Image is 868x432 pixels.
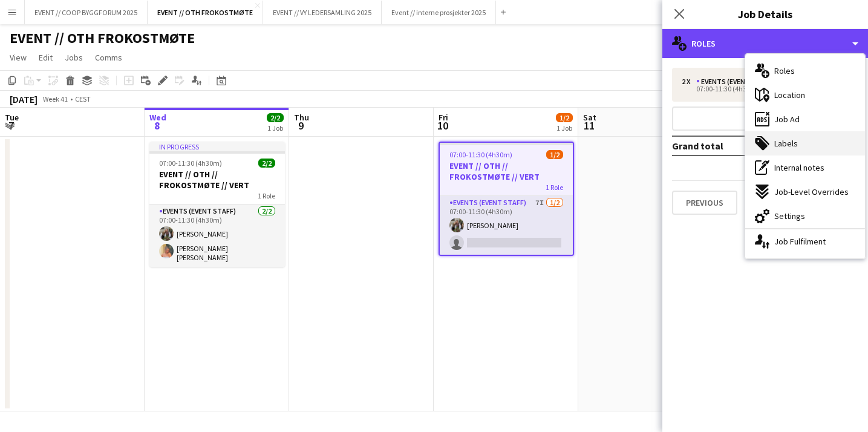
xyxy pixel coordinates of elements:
[90,50,127,65] a: Comms
[263,1,382,24] button: EVENT // VY LEDERSAMLING 2025
[148,1,263,24] button: EVENT // OTH FROKOSTMØTE
[149,169,285,191] h3: EVENT // OTH // FROKOSTMØTE // VERT
[5,112,19,123] span: Tue
[437,119,448,133] span: 10
[3,119,19,133] span: 7
[149,112,166,123] span: Wed
[546,183,563,192] span: 1 Role
[774,162,824,173] span: Internal notes
[149,205,285,267] app-card-role: Events (Event Staff)2/207:00-11:30 (4h30m)[PERSON_NAME][PERSON_NAME] [PERSON_NAME]
[774,138,798,149] span: Labels
[382,1,496,24] button: Event // interne prosjekter 2025
[148,119,166,133] span: 8
[258,159,275,168] span: 2/2
[672,136,782,155] td: Grand total
[662,29,868,58] div: Roles
[34,50,57,65] a: Edit
[65,52,83,63] span: Jobs
[583,112,596,123] span: Sat
[662,6,868,22] h3: Job Details
[292,119,309,133] span: 9
[556,123,572,133] div: 1 Job
[546,150,563,159] span: 1/2
[774,211,805,221] span: Settings
[745,229,865,254] div: Job Fulfilment
[774,65,795,76] span: Roles
[267,113,284,122] span: 2/2
[40,94,70,103] span: Week 41
[60,50,88,65] a: Jobs
[449,150,512,159] span: 07:00-11:30 (4h30m)
[95,52,122,63] span: Comms
[294,112,309,123] span: Thu
[440,196,573,255] app-card-role: Events (Event Staff)7I1/207:00-11:30 (4h30m)[PERSON_NAME]
[774,114,800,125] span: Job Ad
[774,90,805,100] span: Location
[258,191,275,200] span: 1 Role
[440,160,573,182] h3: EVENT // OTH // FROKOSTMØTE // VERT
[39,52,53,63] span: Edit
[10,93,38,105] div: [DATE]
[682,77,696,86] div: 2 x
[149,142,285,151] div: In progress
[581,119,596,133] span: 11
[159,159,222,168] span: 07:00-11:30 (4h30m)
[5,50,31,65] a: View
[439,112,448,123] span: Fri
[25,1,148,24] button: EVENT // COOP BYGGFORUM 2025
[672,191,737,215] button: Previous
[75,94,91,103] div: CEST
[267,123,283,133] div: 1 Job
[682,86,836,92] div: 07:00-11:30 (4h30m)
[696,77,779,86] div: Events (Event Staff)
[556,113,573,122] span: 1/2
[672,106,858,131] button: Add role
[10,52,27,63] span: View
[439,142,574,256] app-job-card: 07:00-11:30 (4h30m)1/2EVENT // OTH // FROKOSTMØTE // VERT1 RoleEvents (Event Staff)7I1/207:00-11:...
[10,29,195,47] h1: EVENT // OTH FROKOSTMØTE
[149,142,285,267] app-job-card: In progress07:00-11:30 (4h30m)2/2EVENT // OTH // FROKOSTMØTE // VERT1 RoleEvents (Event Staff)2/2...
[774,186,849,197] span: Job-Level Overrides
